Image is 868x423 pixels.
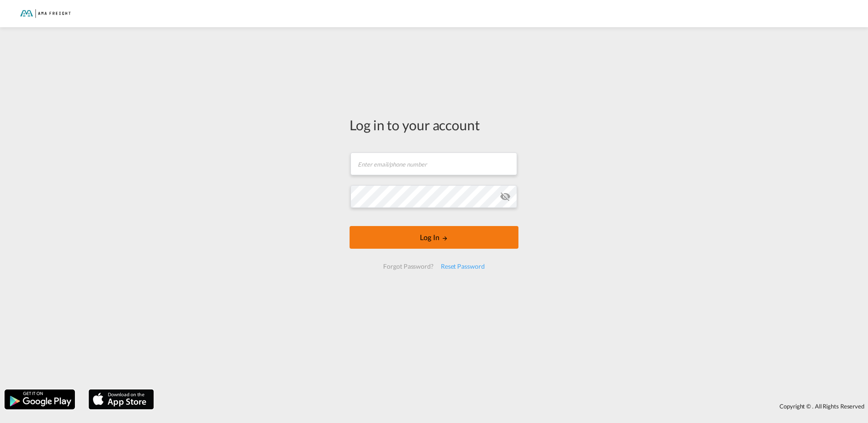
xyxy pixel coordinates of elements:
div: Forgot Password? [380,258,437,275]
img: apple.png [88,389,155,410]
div: Log in to your account [350,115,518,134]
img: f843cad07f0a11efa29f0335918cc2fb.png [14,4,75,24]
img: google.png [4,389,76,410]
button: LOGIN [350,226,518,249]
input: Enter email/phone number [350,152,517,175]
div: Copyright © . All Rights Reserved [158,398,868,414]
div: Reset Password [437,258,488,275]
md-icon: icon-eye-off [500,191,511,202]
